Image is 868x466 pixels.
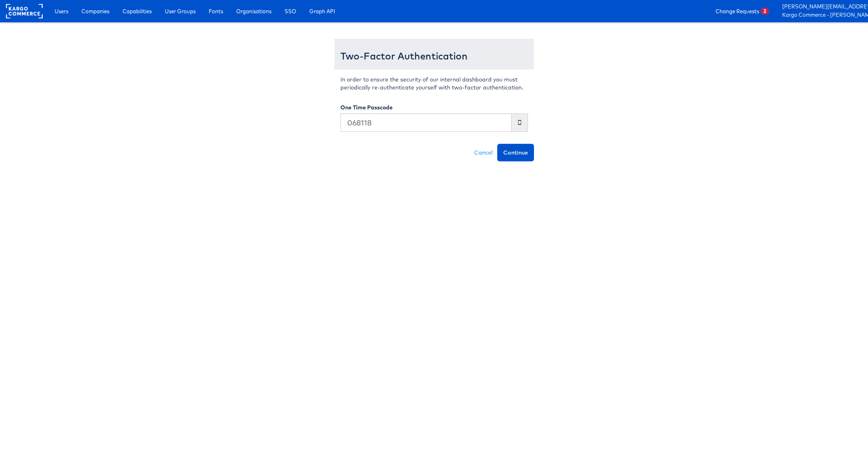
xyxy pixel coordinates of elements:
[303,4,341,18] a: Graph API
[497,144,534,161] button: Continue
[55,7,68,15] span: Users
[159,4,202,18] a: User Groups
[165,7,196,15] span: User Groups
[123,7,152,15] span: Capabilities
[469,144,497,161] a: Cancel
[230,4,277,18] a: Organisations
[75,4,115,18] a: Companies
[285,7,296,15] span: SSO
[782,11,862,20] a: Kargo Commerce - [PERSON_NAME]
[309,7,335,15] span: Graph API
[81,7,109,15] span: Companies
[340,51,528,61] h3: Two-Factor Authentication
[279,4,302,18] a: SSO
[117,4,158,18] a: Capabilities
[203,4,229,18] a: Fonts
[782,3,862,11] a: [PERSON_NAME][EMAIL_ADDRESS][PERSON_NAME][DOMAIN_NAME]
[710,4,775,18] a: Change Requests2
[49,4,74,18] a: Users
[761,8,769,15] span: 2
[209,7,223,15] span: Fonts
[340,113,512,132] input: Enter the code
[340,103,393,111] label: One Time Passcode
[340,75,528,91] p: In order to ensure the security of our internal dashboard you must periodically re-authenticate y...
[236,7,271,15] span: Organisations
